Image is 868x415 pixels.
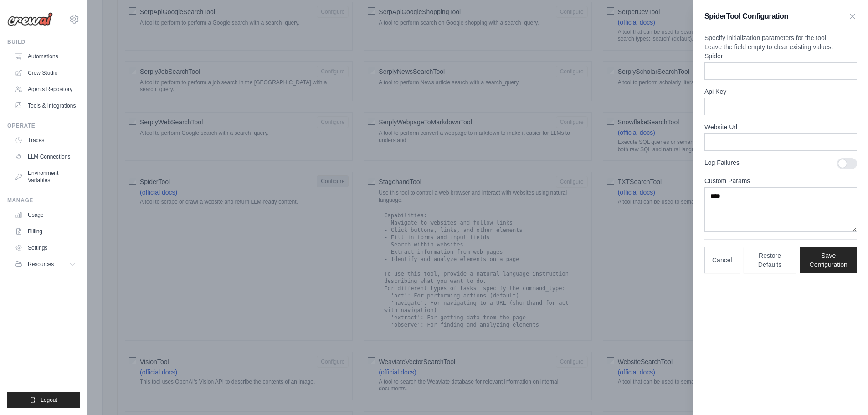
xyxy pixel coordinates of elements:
[11,133,80,148] a: Traces
[744,247,796,273] button: Restore Defaults
[704,87,857,96] label: Api Key
[11,49,80,64] a: Automations
[11,166,80,188] a: Environment Variables
[11,66,80,80] a: Crew Studio
[704,176,857,185] label: Custom Params
[704,11,788,22] h3: SpiderTool Configuration
[7,12,53,26] img: Logo
[11,82,80,97] a: Agents Repository
[7,122,80,129] div: Operate
[7,197,80,204] div: Manage
[704,123,857,132] label: Website Url
[28,261,54,268] span: Resources
[704,51,857,61] label: Spider
[800,247,857,273] button: Save Configuration
[7,38,80,46] div: Build
[11,224,80,239] a: Billing
[704,33,857,51] p: Specify initialization parameters for the tool. Leave the field empty to clear existing values.
[11,149,80,164] a: LLM Connections
[41,396,57,404] span: Logout
[704,247,740,273] button: Cancel
[11,257,80,272] button: Resources
[7,392,80,408] button: Logout
[11,241,80,255] a: Settings
[11,98,80,113] a: Tools & Integrations
[704,158,830,167] label: Log Failures
[11,208,80,222] a: Usage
